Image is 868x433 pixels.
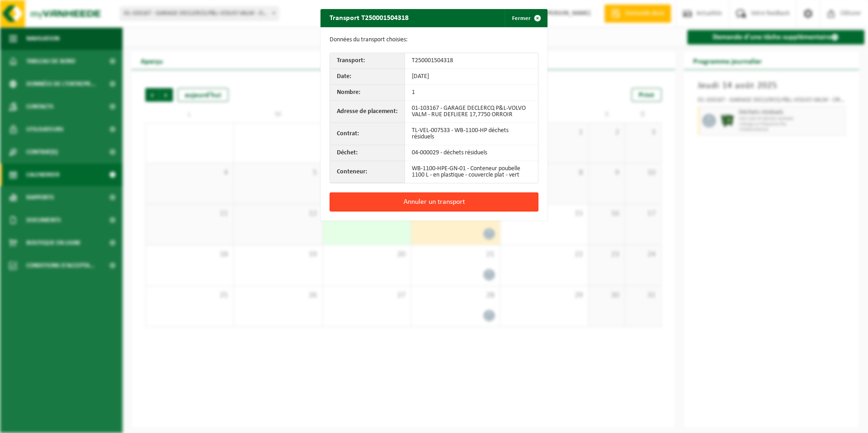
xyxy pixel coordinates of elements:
th: Transport: [330,53,405,69]
td: 01-103167 - GARAGE DECLERCQ P&L-VOLVO VALM - RUE DEFLIERE 17,7750 ORROIR [405,101,538,123]
button: Fermer [505,9,547,27]
h2: Transport T250001504318 [321,9,418,26]
th: Contrat: [330,123,405,145]
th: Adresse de placement: [330,101,405,123]
th: Nombre: [330,85,405,101]
td: [DATE] [405,69,538,85]
button: Annuler un transport [330,192,538,212]
th: Déchet: [330,145,405,161]
th: Date: [330,69,405,85]
td: 1 [405,85,538,101]
td: WB-1100-HPE-GN-01 - Conteneur poubelle 1100 L - en plastique - couvercle plat - vert [405,161,538,183]
td: 04-000029 - déchets résiduels [405,145,538,161]
p: Données du transport choisies: [330,36,538,44]
th: Conteneur: [330,161,405,183]
td: TL-VEL-007533 - WB-1100-HP déchets résiduels [405,123,538,145]
td: T250001504318 [405,53,538,69]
